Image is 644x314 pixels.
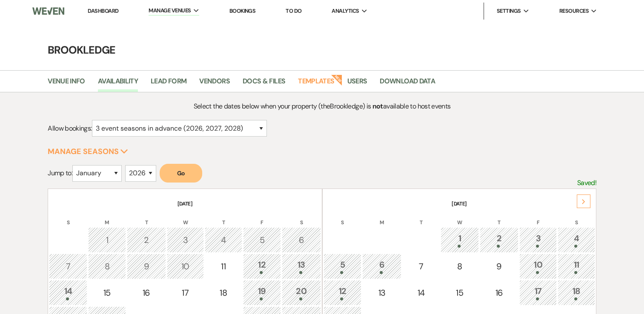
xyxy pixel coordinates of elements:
[558,208,595,226] th: S
[332,7,359,15] span: Analytics
[98,76,138,92] a: Availability
[562,258,590,274] div: 11
[132,260,161,273] div: 9
[49,190,321,208] th: [DATE]
[132,286,161,299] div: 16
[380,76,435,92] a: Download Data
[362,208,401,226] th: M
[149,6,191,15] span: Manage Venues
[484,286,514,299] div: 16
[54,285,82,300] div: 14
[519,208,557,226] th: F
[32,2,64,20] img: Weven Logo
[484,232,514,248] div: 2
[298,76,334,92] a: Templates
[484,260,514,273] div: 9
[151,76,186,92] a: Lead Form
[172,234,200,246] div: 3
[54,260,82,273] div: 7
[209,260,238,273] div: 11
[48,76,85,92] a: Venue Info
[323,190,595,208] th: [DATE]
[172,260,200,273] div: 10
[93,286,121,299] div: 15
[205,208,242,226] th: T
[248,285,276,300] div: 19
[229,7,255,14] a: Bookings
[402,208,440,226] th: T
[93,234,121,246] div: 1
[524,232,552,248] div: 3
[116,101,528,112] p: Select the dates below when your property (the Brookledge ) is available to host events
[48,124,92,133] span: Allow bookings:
[172,286,200,299] div: 17
[562,232,590,248] div: 4
[132,234,161,246] div: 2
[331,74,343,86] strong: New
[445,286,474,299] div: 15
[562,285,590,300] div: 18
[88,208,126,226] th: M
[160,164,202,183] button: Go
[577,177,596,188] p: Saved!
[367,258,397,274] div: 6
[407,286,435,299] div: 14
[372,102,383,111] strong: not
[445,232,474,248] div: 1
[367,286,397,299] div: 13
[93,260,121,273] div: 8
[524,285,552,300] div: 17
[286,258,316,274] div: 13
[497,7,521,15] span: Settings
[282,208,321,226] th: S
[480,208,519,226] th: T
[559,7,588,15] span: Resources
[48,168,72,177] span: Jump to:
[524,258,552,274] div: 10
[286,285,316,300] div: 20
[209,286,238,299] div: 18
[328,285,357,300] div: 12
[209,234,238,246] div: 4
[407,260,435,273] div: 7
[445,260,474,273] div: 8
[167,208,204,226] th: W
[127,208,166,226] th: T
[199,76,230,92] a: Vendors
[49,208,87,226] th: S
[243,76,285,92] a: Docs & Files
[286,234,316,246] div: 6
[248,234,276,246] div: 5
[286,7,301,14] a: To Do
[16,43,629,57] h4: Brookledge
[347,76,367,92] a: Users
[323,208,362,226] th: S
[88,7,118,14] a: Dashboard
[48,148,128,155] button: Manage Seasons
[328,258,357,274] div: 5
[441,208,479,226] th: W
[248,258,276,274] div: 12
[243,208,281,226] th: F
